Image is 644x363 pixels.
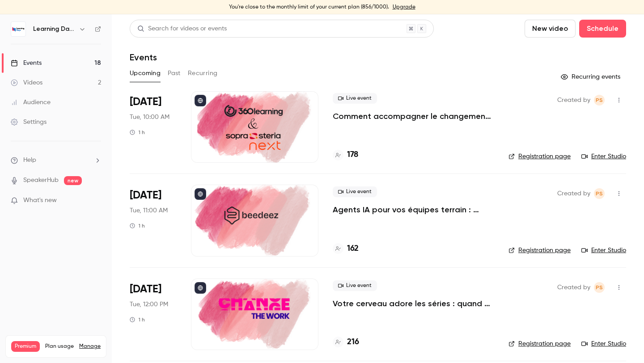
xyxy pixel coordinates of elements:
[393,4,415,11] a: Upgrade
[557,188,590,199] span: Created by
[130,66,161,80] button: Upcoming
[130,300,168,309] span: Tue, 12:00 PM
[11,156,101,165] li: help-dropdown-opener
[11,118,47,127] div: Settings
[557,70,626,84] button: Recurring events
[130,222,145,229] div: 1 h
[130,113,169,122] span: Tue, 10:00 AM
[596,282,603,293] span: PS
[130,282,161,296] span: [DATE]
[168,66,181,80] button: Past
[33,25,75,34] h6: Learning Days
[130,316,145,323] div: 1 h
[11,59,42,68] div: Events
[130,129,145,136] div: 1 h
[333,149,358,161] a: 178
[333,186,377,197] span: Live event
[130,279,177,350] div: Oct 7 Tue, 12:00 PM (Europe/Paris)
[333,243,359,255] a: 162
[130,185,177,256] div: Oct 7 Tue, 11:00 AM (Europe/Paris)
[579,20,626,38] button: Schedule
[508,246,571,255] a: Registration page
[557,95,590,106] span: Created by
[333,111,494,122] a: Comment accompagner le changement avec le skills-based learning ?
[347,149,358,161] h4: 178
[347,336,359,348] h4: 216
[596,95,603,106] span: PS
[525,20,576,38] button: New video
[130,188,161,203] span: [DATE]
[508,152,571,161] a: Registration page
[130,52,157,63] h1: Events
[581,339,626,348] a: Enter Studio
[333,204,494,215] a: Agents IA pour vos équipes terrain : former, accompagner et transformer l’expérience apprenant
[596,188,603,199] span: PS
[11,341,40,352] span: Premium
[333,298,494,309] a: Votre cerveau adore les séries : quand les neurosciences rencontrent la formation
[333,280,377,291] span: Live event
[130,91,177,163] div: Oct 7 Tue, 10:00 AM (Europe/Paris)
[130,95,161,109] span: [DATE]
[581,152,626,161] a: Enter Studio
[333,336,359,348] a: 216
[45,343,74,350] span: Plan usage
[594,188,605,199] span: Prad Selvarajah
[130,206,168,215] span: Tue, 11:00 AM
[11,98,51,107] div: Audience
[23,196,57,205] span: What's new
[11,22,25,36] img: Learning Days
[347,243,359,255] h4: 162
[557,282,590,293] span: Created by
[594,282,605,293] span: Prad Selvarajah
[23,156,36,165] span: Help
[333,93,377,104] span: Live event
[11,78,42,87] div: Videos
[64,176,82,185] span: new
[188,66,218,80] button: Recurring
[79,343,101,350] a: Manage
[594,95,605,106] span: Prad Selvarajah
[23,176,59,185] a: SpeakerHub
[508,339,571,348] a: Registration page
[90,197,101,205] iframe: Noticeable Trigger
[581,246,626,255] a: Enter Studio
[137,24,227,34] div: Search for videos or events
